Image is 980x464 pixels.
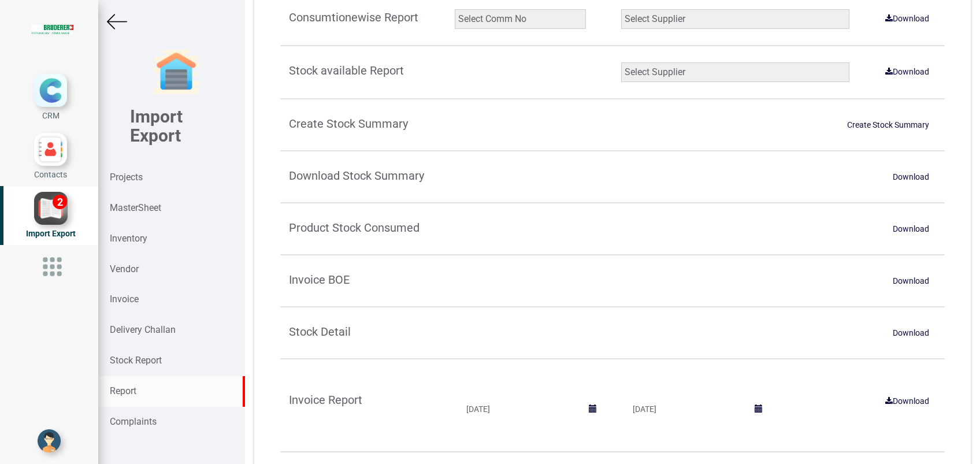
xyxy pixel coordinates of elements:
strong: Product Stock Consumed [289,221,420,235]
strong: Stock Detail [289,325,351,339]
a: Download [878,392,936,410]
strong: Invoice [110,294,139,305]
strong: Projects [110,172,143,183]
strong: Invoice BOE [289,273,350,287]
strong: Vendor [110,263,139,274]
b: Import Export [130,106,183,146]
div: 2 [53,195,67,209]
strong: Stock Report [110,355,162,366]
strong: Delivery Challan [110,324,176,335]
button: Download [878,62,936,81]
span: Contacts [34,170,67,179]
strong: Download Stock Summary [289,169,424,183]
strong: Consumtionewise Report [289,10,418,24]
a: Download [886,272,936,290]
strong: Stock available Report [289,64,404,77]
strong: MasterSheet [110,202,161,213]
strong: Create Stock Summary [289,117,408,131]
strong: Invoice Report [289,393,362,407]
button: Create Stock Summary [840,116,936,134]
a: Download [886,324,936,342]
a: Download [886,168,936,186]
span: Import Export [26,229,76,238]
input: Ending Date [621,392,747,426]
img: garage-closed.png [153,49,199,95]
strong: Complaints [110,416,157,427]
button: Download [878,9,936,28]
strong: Report [110,385,136,396]
input: Starting Date [455,392,581,426]
a: Download [886,220,936,238]
strong: Inventory [110,233,147,244]
span: CRM [42,111,60,120]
